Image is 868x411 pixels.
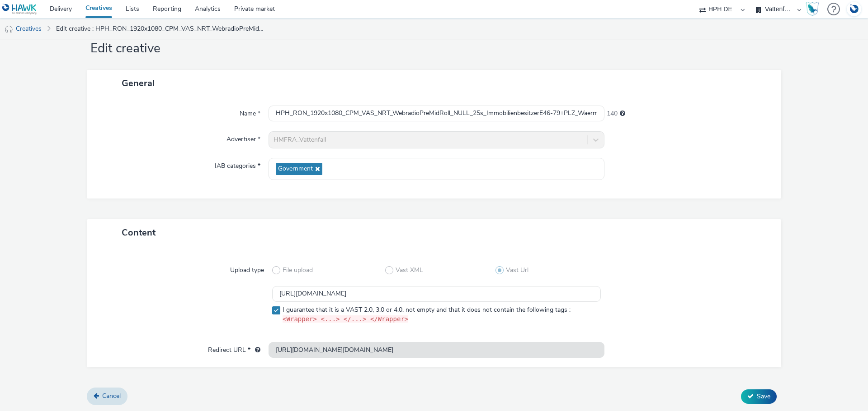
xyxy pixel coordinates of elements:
[250,346,260,355] div: URL will be used as a validation URL with some SSPs and it will be the redirection URL of your cr...
[506,266,528,275] span: Vast Url
[223,131,264,144] label: Advertiser *
[283,315,408,323] code: <Wrapper> <...> </...> </Wrapper>
[757,392,770,401] span: Save
[620,109,625,118] div: Maximum 255 characters
[122,226,156,239] span: Content
[226,262,268,275] label: Upload type
[211,158,264,171] label: IAB categories *
[2,4,37,15] img: undefined Logo
[396,266,423,275] span: Vast XML
[236,106,264,118] label: Name *
[269,342,604,358] input: url...
[122,77,155,89] span: General
[806,2,819,16] img: Hawk Academy
[278,165,313,173] span: Government
[283,305,571,324] span: I guarantee that it is a VAST 2.0, 3.0 or 4.0, not empty and that it does not contain the followi...
[52,18,269,40] a: Edit creative : HPH_RON_1920x1080_CPM_VAS_NRT_WebradioPreMidRoll_NULL_25s_ImmobilienbesitzerE46-7...
[102,392,121,400] span: Cancel
[204,342,264,355] label: Redirect URL *
[5,25,14,34] img: audio
[607,109,618,118] span: 140
[847,2,861,17] img: Account DE
[283,266,313,275] span: File upload
[87,40,781,57] h1: Edit creative
[87,388,127,405] a: Cancel
[741,389,777,404] button: Save
[269,106,604,121] input: Name
[806,2,823,16] a: Hawk Academy
[272,286,601,302] input: Vast URL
